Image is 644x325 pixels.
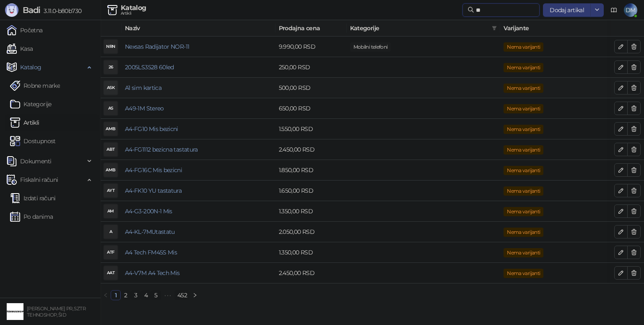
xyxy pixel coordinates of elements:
span: Dokumenti [20,153,51,170]
span: Katalog [20,59,42,76]
td: A4-FG10 Mis bezicni [122,119,275,139]
a: A4 Tech FM45S Mis [125,249,177,256]
a: A4-KL-7MUtastatu [125,228,175,236]
span: Nema varijanti [504,166,543,175]
span: Mobilni telefoni [350,42,391,52]
div: AS [104,102,117,115]
a: Kategorije [10,96,52,113]
td: A4-KL-7MUtastatu [122,222,275,242]
span: left [103,293,108,298]
td: A4-G3-200N-1 Mis [122,201,275,222]
td: A4-FG1112 bezicna tastatura [122,139,275,160]
span: right [192,293,197,298]
div: Artikli [121,11,146,16]
a: Kasa [7,40,33,57]
a: Početna [7,22,43,39]
a: A4-V7M A4 Tech Mis [125,269,179,277]
div: ATF [104,246,117,259]
span: Nema varijanti [504,269,543,278]
div: Katalog [121,5,146,11]
a: Izdati računi [10,190,56,207]
a: Nexsas Radijator NOR-11 [125,43,189,50]
a: A4-FG10 Mis bezicni [125,125,178,133]
td: 2.450,00 RSD [275,263,347,283]
li: 452 [174,290,190,300]
td: 1.650,00 RSD [275,181,347,201]
button: left [101,290,111,300]
a: 452 [175,291,190,300]
span: Nema varijanti [504,186,543,196]
a: A1 sim kartica [125,84,161,92]
a: 2 [121,291,130,300]
img: Artikli [107,5,117,15]
span: Nema varijanti [504,248,543,257]
span: Nema varijanti [504,84,543,93]
div: AMB [104,163,117,177]
td: 500,00 RSD [275,78,347,98]
li: Sledećih 5 Strana [161,290,174,300]
span: Badi [23,5,40,15]
small: [PERSON_NAME] PR, SZTR TEHNOSHOP, ŠID [27,306,86,318]
td: 1.850,00 RSD [275,160,347,181]
li: 1 [111,290,121,300]
th: Prodajna cena [275,20,347,37]
li: 3 [131,290,141,300]
div: A [104,225,117,239]
span: Nema varijanti [504,104,543,113]
span: Kategorije [350,24,489,33]
a: Robne marke [10,77,60,94]
a: Dostupnost [10,133,56,149]
span: Nema varijanti [504,125,543,134]
a: A49-1M Stereo [125,105,164,112]
td: 2.450,00 RSD [275,139,347,160]
a: 2005LS3528 60led [125,63,174,71]
td: A49-1M Stereo [122,98,275,119]
div: AYT [104,184,117,197]
td: A4 Tech FM45S Mis [122,242,275,263]
span: Fiskalni računi [20,171,58,188]
td: Nexsas Radijator NOR-11 [122,37,275,57]
td: A4-V7M A4 Tech Mis [122,263,275,283]
div: ABT [104,143,117,156]
a: 5 [151,291,161,300]
span: Nema varijanti [504,145,543,155]
div: AM [104,204,117,218]
img: Logo [5,3,18,17]
td: 250,00 RSD [275,57,347,78]
td: 1.350,00 RSD [275,201,347,222]
span: Nema varijanti [504,207,543,216]
td: 2005LS3528 60led [122,57,275,78]
div: AMB [104,122,117,136]
button: right [190,290,200,300]
span: Nema varijanti [504,42,543,52]
td: 2.050,00 RSD [275,222,347,242]
a: A4-FG16C Mis bezicni [125,166,182,174]
li: Sledeća strana [190,290,200,300]
span: filter [490,22,499,34]
a: A4-FG1112 bezicna tastatura [125,146,198,153]
td: A1 sim kartica [122,78,275,98]
li: 5 [151,290,161,300]
img: 64x64-companyLogo-68805acf-9e22-4a20-bcb3-9756868d3d19.jpeg [7,303,23,320]
li: 4 [141,290,151,300]
button: Dodaj artikal [543,3,591,17]
a: Po danima [10,208,53,225]
div: 26 [104,60,117,74]
th: Naziv [122,20,275,37]
td: A4-FK10 YU tastatura [122,181,275,201]
td: 650,00 RSD [275,98,347,119]
div: AAT [104,266,117,280]
img: Artikli [10,118,20,128]
span: 3.11.0-b80b730 [40,7,81,15]
span: Nema varijanti [504,63,543,72]
div: NRN [104,40,117,53]
a: 3 [131,291,140,300]
a: A4-FK10 YU tastatura [125,187,182,194]
li: Prethodna strana [101,290,111,300]
td: 9.990,00 RSD [275,37,347,57]
a: A4-G3-200N-1 Mis [125,207,172,215]
a: Dokumentacija [607,3,621,17]
span: Nema varijanti [504,228,543,237]
div: ASK [104,81,117,94]
span: ••• [161,290,174,300]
